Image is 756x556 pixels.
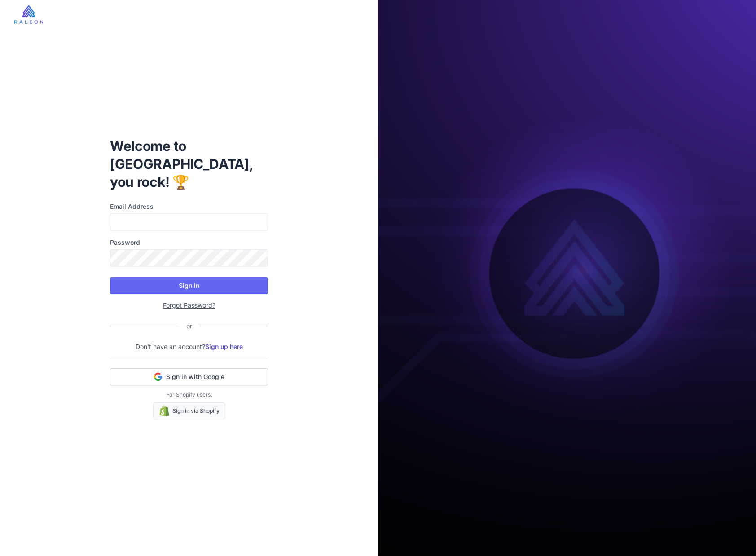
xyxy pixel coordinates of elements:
span: Sign in with Google [166,372,224,381]
a: Sign in via Shopify [153,402,225,419]
button: Sign in with Google [110,368,268,385]
img: raleon-logo-whitebg.9aac0268.jpg [14,5,43,24]
p: Don't have an account? [110,342,268,352]
label: Email Address [110,202,268,212]
p: For Shopify users: [110,391,268,399]
button: Sign In [110,277,268,294]
label: Password [110,238,268,247]
a: Sign up here [205,343,243,350]
h1: Welcome to [GEOGRAPHIC_DATA], you rock! 🏆 [110,137,268,191]
a: Forgot Password? [163,301,215,309]
div: or [179,321,199,331]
